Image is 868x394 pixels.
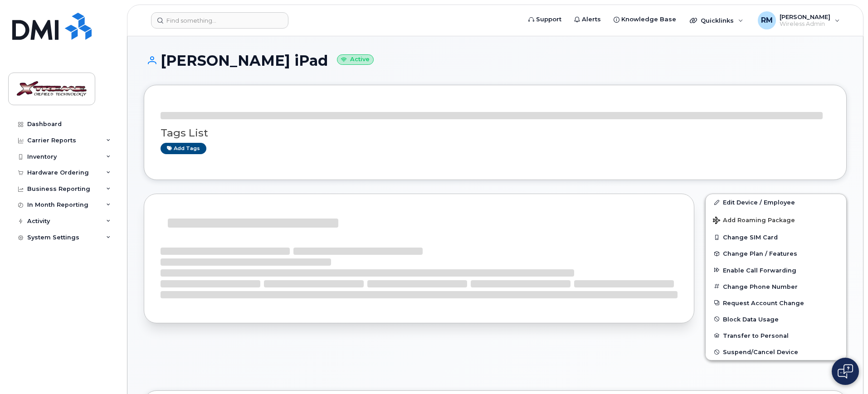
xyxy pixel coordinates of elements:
[838,364,853,379] img: Open chat
[706,278,846,295] button: Change Phone Number
[723,250,797,257] span: Change Plan / Features
[161,143,206,154] a: Add tags
[706,194,846,210] a: Edit Device / Employee
[144,53,847,68] h1: [PERSON_NAME] iPad
[706,295,846,311] button: Request Account Change
[723,267,796,273] span: Enable Call Forwarding
[706,262,846,278] button: Enable Call Forwarding
[706,311,846,327] button: Block Data Usage
[337,54,374,65] small: Active
[706,229,846,245] button: Change SIM Card
[706,327,846,344] button: Transfer to Personal
[161,127,830,139] h3: Tags List
[723,349,798,355] span: Suspend/Cancel Device
[713,217,795,225] span: Add Roaming Package
[706,210,846,229] button: Add Roaming Package
[706,344,846,360] button: Suspend/Cancel Device
[706,245,846,262] button: Change Plan / Features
